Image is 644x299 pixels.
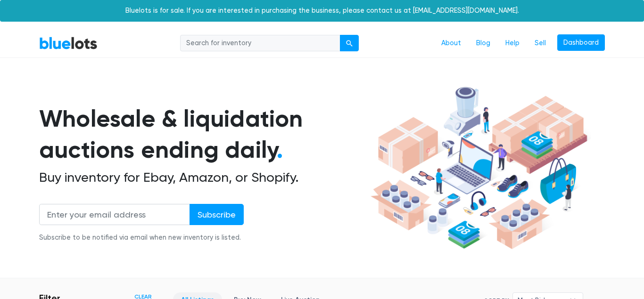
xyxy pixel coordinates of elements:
div: Subscribe to be notified via email when new inventory is listed. [39,233,244,243]
h2: Buy inventory for Ebay, Amazon, or Shopify. [39,170,367,186]
a: Blog [469,34,498,52]
input: Enter your email address [39,204,190,225]
a: Help [498,34,527,52]
a: Sell [527,34,553,52]
a: BlueLots [39,36,98,50]
a: About [434,34,469,52]
h1: Wholesale & liquidation auctions ending daily [39,103,367,166]
span: . [277,136,283,164]
a: Dashboard [557,34,605,51]
img: hero-ee84e7d0318cb26816c560f6b4441b76977f77a177738b4e94f68c95b2b83dbb.png [367,82,591,254]
input: Subscribe [190,204,244,225]
input: Search for inventory [180,35,340,52]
